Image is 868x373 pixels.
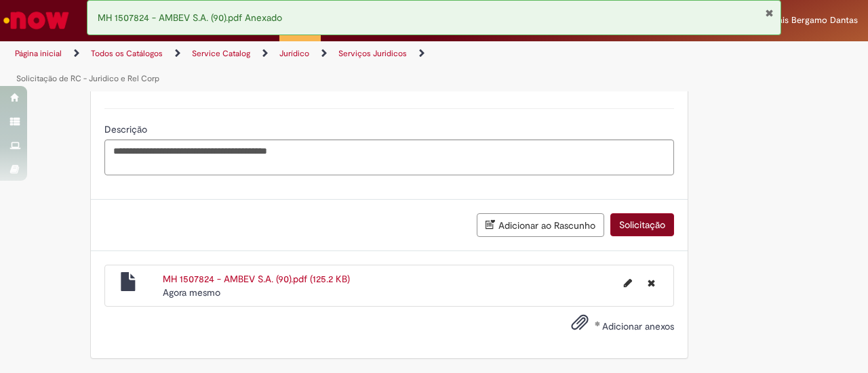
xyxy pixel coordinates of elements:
img: ServiceNow [1,7,71,34]
a: Todos os Catálogos [91,48,163,59]
time: 30/09/2025 17:46:47 [163,286,220,299]
a: Página inicial [15,48,62,59]
a: Jurídico [279,48,309,59]
span: Descrição [104,123,150,135]
button: Adicionar ao Rascunho [477,213,604,237]
span: MH 1507824 - AMBEV S.A. (90).pdf Anexado [98,12,282,24]
span: Adicionar anexos [602,320,674,332]
a: MH 1507824 - AMBEV S.A. (90).pdf (125.2 KB) [163,273,350,285]
button: Editar nome de arquivo MH 1507824 - AMBEV S.A. (90).pdf [616,272,640,294]
button: Fechar Notificação [765,7,774,18]
a: Solicitação de RC - Juridico e Rel Corp [16,73,159,84]
textarea: Descrição [104,139,674,175]
span: Agora mesmo [163,286,220,299]
button: Solicitação [610,213,674,236]
a: Serviços Juridicos [338,48,407,59]
ul: Trilhas de página [10,41,568,91]
button: Adicionar anexos [568,310,592,341]
button: Excluir MH 1507824 - AMBEV S.A. (90).pdf [639,272,663,294]
a: Service Catalog [192,48,250,59]
span: Lais Bergamo Dantas [773,14,858,26]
